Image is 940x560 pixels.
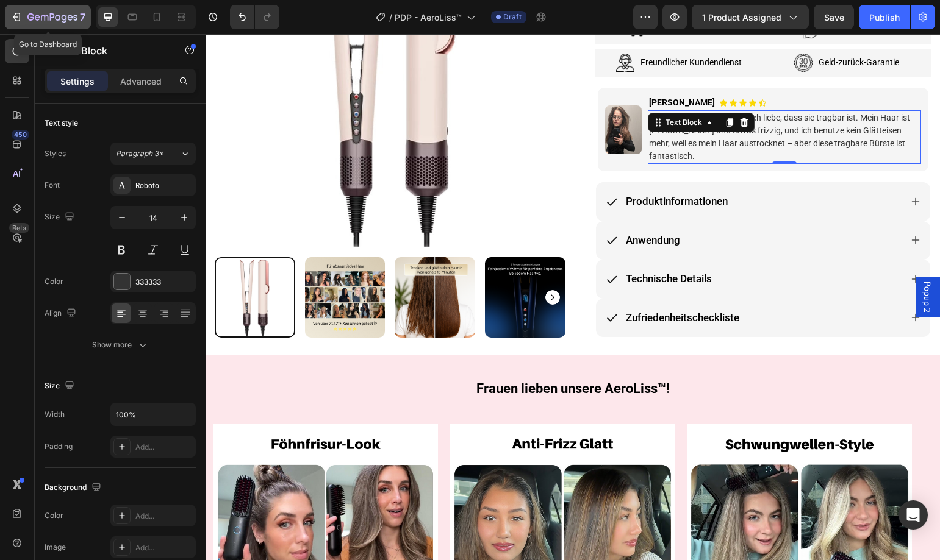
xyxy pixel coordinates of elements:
span: Paragraph 3* [116,148,163,159]
div: Align [45,305,79,322]
p: Settings [60,75,95,88]
div: Font [45,180,60,191]
div: 450 [12,130,29,140]
div: Add... [135,442,193,453]
span: Frauen lieben unsere AeroLiss™! [271,347,464,362]
img: Alt Image [589,19,607,38]
p: Advanced [120,75,162,88]
div: Size [45,209,77,225]
span: Draft [503,12,522,23]
iframe: Design area [206,34,940,560]
div: 333333 [135,277,193,288]
div: Add... [135,511,193,522]
button: Save [814,5,854,29]
span: Popup 2 [716,247,728,278]
div: Size [45,378,77,394]
div: Publish [869,11,900,24]
p: 7 [80,10,85,24]
img: gempages_577602303473746706-192e17bb-bd51-4f01-b2ff-d622dff1ed7e.jpg [400,71,436,120]
span: PDP - AeroLiss™ [395,11,462,24]
div: Padding [45,441,73,452]
span: Save [824,12,844,23]
div: Image [45,542,66,553]
div: Undo/Redo [230,5,279,29]
button: Paragraph 3* [110,143,196,165]
button: Carousel Next Arrow [340,29,354,43]
span: Geld-zurück-Garantie [613,23,694,33]
p: Text Block [59,43,163,58]
p: [PERSON_NAME] [443,62,509,75]
span: Produktinformationen [420,161,522,173]
div: Color [45,510,63,521]
span: 1 product assigned [702,11,781,24]
span: Anwendung [420,200,475,212]
button: Carousel Next Arrow [340,255,354,270]
div: Rich Text Editor. Editing area: main [442,76,716,130]
input: Auto [111,403,195,425]
div: Add... [135,542,193,553]
div: Color [45,276,63,287]
div: Background [45,480,104,496]
div: Show more [92,339,149,351]
div: Text Block [457,83,499,94]
p: Ausgezeichnetes Produkt. Ich liebe, dass sie tragbar ist. Mein Haar ist [PERSON_NAME] und etwas f... [443,77,715,129]
div: Roboto [135,180,193,191]
div: Styles [45,148,66,159]
span: Freundlicher Kundendienst [435,23,536,33]
div: Beta [9,223,29,233]
button: 1 product assigned [692,5,809,29]
span: / [389,11,392,24]
span: Zufriedenheitscheckliste [420,277,534,289]
div: Text style [45,118,78,129]
img: Alt Image [411,19,429,38]
span: Technische Details [420,238,506,250]
div: Width [45,409,65,420]
div: Open Intercom Messenger [899,500,928,530]
button: Show more [45,334,196,356]
button: Publish [859,5,910,29]
button: 7 [5,5,91,29]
